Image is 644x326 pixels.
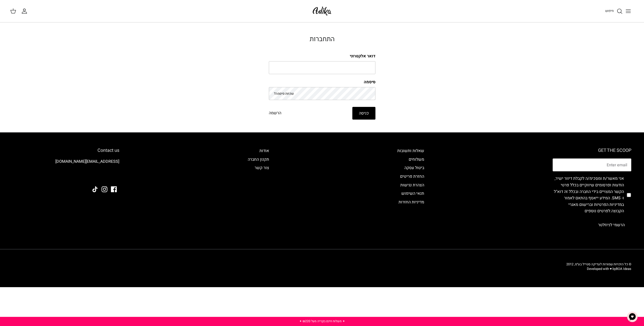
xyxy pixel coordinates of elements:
[299,319,345,323] a: ✦ משלוח חינם בקנייה מעל ₪220 ✦
[400,182,424,188] a: הצהרת נגישות
[566,262,631,267] span: © כל הזכויות שמורות לעדיקה סטייל בע״מ, 2012
[243,148,274,231] div: Secondary navigation
[397,148,424,154] a: שאלות ותשובות
[269,53,375,59] label: דואר אלקטרוני
[269,35,375,43] h2: התחברות
[352,107,375,120] button: כניסה
[311,5,333,17] img: Adika IL
[392,148,429,231] div: Secondary navigation
[21,8,29,14] a: החשבון שלי
[623,6,634,17] button: Toggle menu
[102,186,107,192] a: Instagram
[616,266,631,271] a: BOA Ideas
[105,172,119,179] img: Adika IL
[625,309,640,324] button: צ'אט
[269,110,281,117] a: הרשמה
[259,148,269,154] a: אודות
[269,79,375,85] label: סיסמה
[248,156,269,162] a: תקנון החברה
[111,186,117,192] a: Facebook
[255,165,269,171] a: צור קשר
[404,165,424,171] a: ביטול עסקה
[591,219,631,231] button: הרשמי לניוזלטר
[585,208,610,214] a: לפרטים נוספים
[92,186,98,192] a: Tiktok
[553,148,631,153] h6: GET THE SCOOP
[409,156,424,162] a: משלוחים
[401,190,424,197] a: תנאי השימוש
[605,8,614,13] span: חיפוש
[274,91,294,96] a: שכחת סיסמה?
[55,158,119,165] a: [EMAIL_ADDRESS][DOMAIN_NAME]
[399,199,424,205] a: מדיניות החזרות
[605,8,623,14] a: חיפוש
[566,267,631,271] p: Developed with ♥ by
[13,148,119,153] h6: Contact us
[400,173,424,180] a: החזרת פריטים
[553,158,631,172] input: Email
[553,175,624,215] label: אני מאשר/ת ומסכימ/ה לקבלת דיוור ישיר, הודעות ופרסומים שיווקיים בכלל פרטי הקשר המצויים בידי החברה ...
